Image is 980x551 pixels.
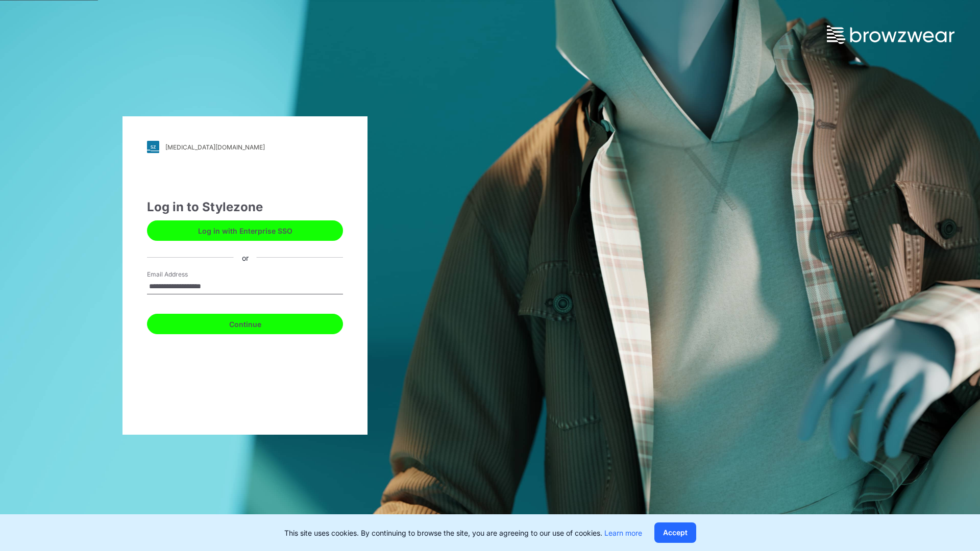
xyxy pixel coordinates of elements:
button: Accept [654,522,696,543]
a: Learn more [604,529,642,537]
div: [MEDICAL_DATA][DOMAIN_NAME] [165,143,265,151]
label: Email Address [147,270,218,279]
button: Continue [147,314,343,334]
a: [MEDICAL_DATA][DOMAIN_NAME] [147,141,343,153]
button: Log in with Enterprise SSO [147,220,343,241]
div: Log in to Stylezone [147,198,343,216]
img: svg+xml;base64,PHN2ZyB3aWR0aD0iMjgiIGhlaWdodD0iMjgiIHZpZXdCb3g9IjAgMCAyOCAyOCIgZmlsbD0ibm9uZSIgeG... [147,141,159,153]
div: or [234,252,257,263]
img: browzwear-logo.73288ffb.svg [827,26,954,44]
p: This site uses cookies. By continuing to browse the site, you are agreeing to our use of cookies. [284,528,642,538]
